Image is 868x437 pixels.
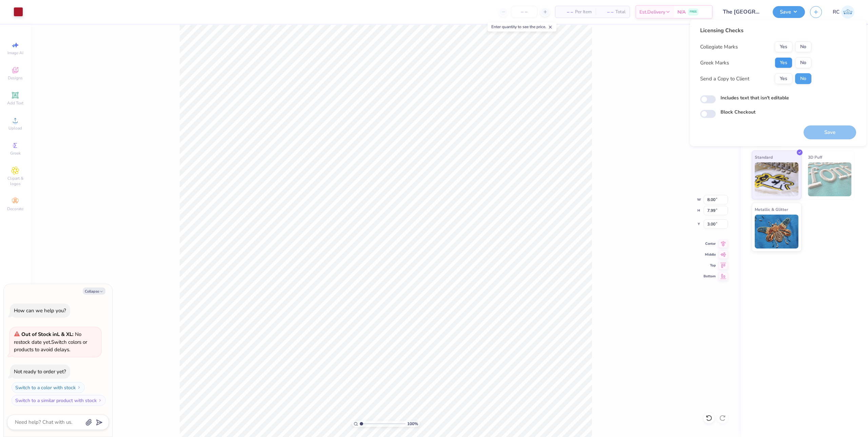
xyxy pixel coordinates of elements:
[83,287,105,295] button: Collapse
[795,41,811,52] button: No
[14,307,66,314] div: How can we help you?
[8,125,22,131] span: Upload
[795,57,811,68] button: No
[10,151,21,156] span: Greek
[559,8,573,16] span: – –
[12,382,85,393] button: Switch to a color with stock
[755,154,773,161] span: Standard
[775,41,792,52] button: Yes
[511,6,537,18] input: – –
[808,154,822,161] span: 3D Puff
[704,274,716,279] span: Bottom
[700,75,749,83] div: Send a Copy to Client
[639,8,665,16] span: Est. Delivery
[700,59,729,67] div: Greek Marks
[755,162,798,196] img: Standard
[773,6,805,18] button: Save
[575,8,592,16] span: Per Item
[77,385,81,390] img: Switch to a color with stock
[14,368,66,375] div: Not ready to order yet?
[833,8,840,16] span: RC
[677,8,686,16] span: N/A
[775,57,792,68] button: Yes
[755,206,788,213] span: Metallic & Glitter
[690,9,697,14] span: FREE
[721,94,789,101] label: Includes text that isn't editable
[3,176,27,186] span: Clipart & logos
[7,50,23,56] span: Image AI
[488,22,556,32] div: Enter quantity to see the price.
[700,43,738,51] div: Collegiate Marks
[700,26,811,35] div: Licensing Checks
[808,162,852,196] img: 3D Puff
[833,5,854,19] a: RC
[7,206,23,212] span: Decorate
[7,100,23,106] span: Add Text
[600,8,613,16] span: – –
[704,252,716,257] span: Middle
[14,331,87,353] span: Switch colors or products to avoid delays.
[718,5,768,19] input: Untitled Design
[704,241,716,246] span: Center
[14,331,81,345] span: No restock date yet.
[8,75,23,81] span: Designs
[98,398,102,402] img: Switch to a similar product with stock
[841,5,854,19] img: Rio Cabojoc
[721,108,755,116] label: Block Checkout
[755,215,798,249] img: Metallic & Glitter
[795,73,811,84] button: No
[12,395,106,406] button: Switch to a similar product with stock
[615,8,626,16] span: Total
[775,73,792,84] button: Yes
[407,421,418,427] span: 100 %
[21,331,75,338] strong: Out of Stock in L & XL :
[704,263,716,268] span: Top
